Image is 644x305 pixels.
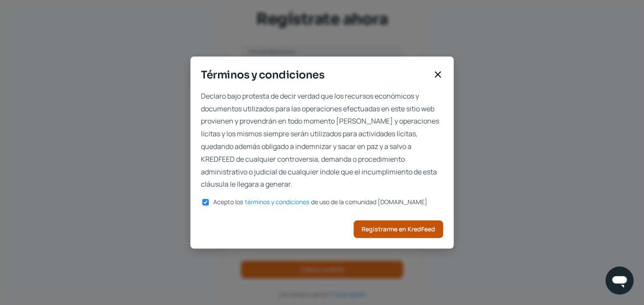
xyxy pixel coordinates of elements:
[201,90,443,191] span: Declaro bajo protesta de decir verdad que los recursos económicos y documentos utilizados para la...
[611,272,628,289] img: chatIcon
[213,198,243,206] span: Acepto los
[361,226,435,232] span: Registrarme en KredFeed
[245,199,309,205] a: términos y condiciones
[201,67,429,83] span: Términos y condiciones
[311,198,427,206] span: de uso de la comunidad [DOMAIN_NAME]
[354,220,443,238] button: Registrarme en KredFeed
